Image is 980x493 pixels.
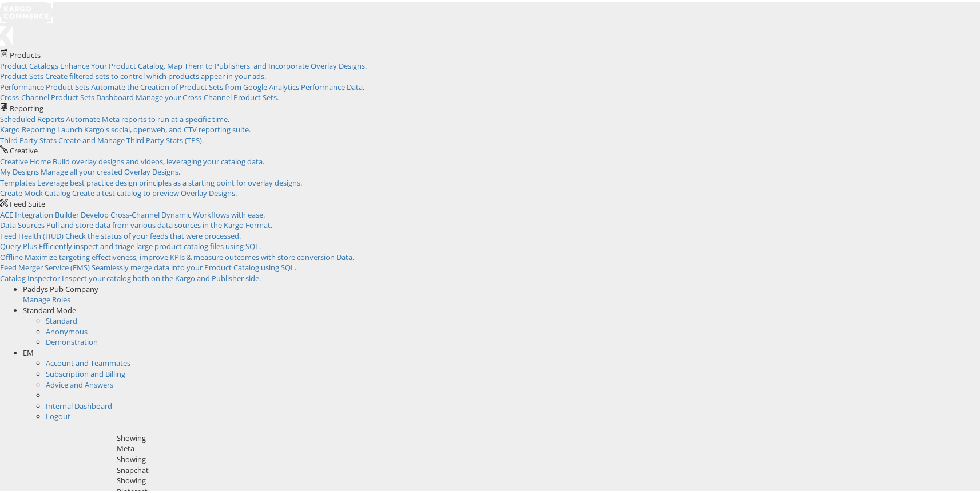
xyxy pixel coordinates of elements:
span: Products [10,48,41,58]
span: Automate Meta reports to run at a specific time. [66,112,229,122]
span: Manage your Cross-Channel Product Sets. [136,90,279,100]
a: Internal Dashboard [46,399,112,409]
span: Create filtered sets to control which products appear in your ads. [45,69,266,79]
span: Leverage best practice design principles as a starting point for overlay designs. [37,175,302,186]
span: Enhance Your Product Catalog, Map Them to Publishers, and Incorporate Overlay Designs. [60,58,367,69]
a: Advice and Answers [46,377,113,388]
span: Create and Manage Third Party Stats (TPS). [58,133,204,143]
span: Efficiently inspect and triage large product catalog files using SQL. [39,239,261,249]
a: Subscription and Billing [46,366,125,377]
span: Build overlay designs and videos, leveraging your catalog data. [53,154,264,164]
span: Feed Suite [10,196,45,207]
span: Launch Kargo's social, openweb, and CTV reporting suite. [57,122,251,132]
a: Logout [46,409,70,419]
a: Demonstration [46,334,98,345]
span: Develop Cross-Channel Dynamic Workflows with ease. [81,207,265,218]
span: Creative [10,143,38,153]
span: EM [23,345,34,356]
span: Maximize targeting effectiveness, improve KPIs & measure outcomes with store conversion Data. [25,250,354,260]
span: Automate the Creation of Product Sets from Google Analytics Performance Data. [91,80,364,90]
span: Standard Mode [23,303,76,313]
a: Standard [46,313,77,324]
span: Seamlessly merge data into your Product Catalog using SQL. [92,260,296,270]
a: Account and Teammates [46,356,130,366]
a: Anonymous [46,324,88,334]
span: Pull and store data from various data sources in the Kargo Format. [46,218,272,228]
span: Check the status of your feeds that were processed. [65,228,241,239]
span: Manage all your created Overlay Designs. [41,164,180,175]
span: Create a test catalog to preview Overlay Designs. [72,186,237,196]
span: Paddys Pub Company [23,282,98,292]
a: Manage Roles [23,292,70,302]
span: Inspect your catalog both on the Kargo and Publisher side. [62,271,261,281]
span: Reporting [10,101,43,111]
